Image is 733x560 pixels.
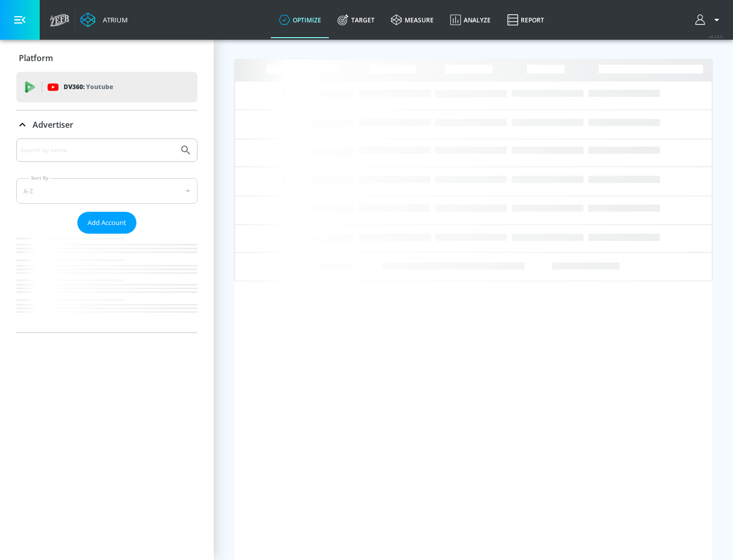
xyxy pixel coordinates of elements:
p: Platform [19,52,53,64]
span: v 4.24.0 [709,34,723,39]
div: Advertiser [16,138,198,332]
span: Add Account [88,217,126,229]
a: Report [499,2,552,38]
nav: list of Advertiser [16,234,198,332]
div: Platform [16,44,198,72]
div: Advertiser [16,110,198,139]
div: Atrium [99,15,128,24]
div: A-Z [16,178,198,204]
a: Atrium [80,12,128,27]
p: Advertiser [33,119,73,130]
a: measure [383,2,442,38]
input: Search by name [20,144,175,157]
a: Target [329,2,383,38]
a: optimize [271,2,329,38]
div: DV360: Youtube [16,72,198,102]
p: Youtube [86,81,113,92]
p: DV360: [64,81,113,93]
label: Sort By [29,175,51,181]
a: Analyze [442,2,499,38]
button: Add Account [77,212,136,234]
